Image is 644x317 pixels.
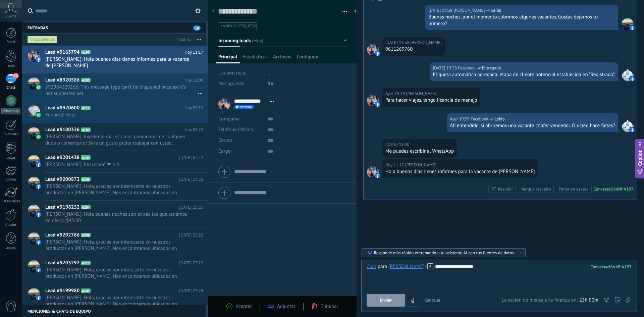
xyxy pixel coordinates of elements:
div: Marque resuelto [521,186,551,192]
div: Ah entendido, si abriremos una vacante chofer vendedor. O usted hace fletes? [450,122,615,129]
span: A206 [81,177,91,181]
span: [PERSON_NAME]: Reaccionó ❤ a ti [45,161,191,168]
span: Lead #9163794 [45,49,79,56]
div: Buenas noches, por el momento cubrimos algunas vacantes. Gustas dejarnos tu número? [428,14,615,27]
div: Me puedes escribir al WhatsApp [385,148,454,155]
div: Listas [1,156,21,160]
img: waba.svg [36,113,41,117]
span: Lead #9203292 [45,260,79,266]
span: A189 [81,127,91,132]
div: Cargo [218,146,262,157]
span: Lead #9100326 [45,126,79,133]
span: A197 [81,50,91,54]
div: La sesión de mensajería finaliza en [501,297,598,304]
span: Lead #9201438 [45,154,79,161]
span: : [425,263,426,270]
span: Edenred: Hola. [45,112,191,118]
img: facebook-sm.svg [630,25,635,30]
span: Lead #9200872 [45,176,79,183]
span: Lead #9199980 [45,287,79,294]
span: Josue Alvarez [622,18,634,30]
span: [PERSON_NAME]: Excelente dia, estamos pendientes de cualquier duda o comentario! Sera un gusto po... [45,134,191,146]
a: Lead #9199980 A205 [DATE] 23:24 [PERSON_NAME]: Hola, gracias por interesarte en nuestros producto... [22,284,208,312]
div: Usuario resp. [218,68,263,78]
div: [DATE] 19:40 [385,141,411,148]
span: Teléfono Oficina [218,126,253,133]
span: [PERSON_NAME]: Hola, gracias por interesarte en nuestros productos en [PERSON_NAME]. Nos encontra... [45,295,191,307]
span: Josue Alvarez (Oficina de Venta) [453,7,485,14]
span: [DATE] 23:25 [179,176,203,183]
div: 197 [590,264,632,270]
span: Santiago Bero [405,162,436,168]
span: 10 [193,25,201,31]
img: facebook-sm.svg [36,296,41,300]
span: Lead #9198232 [45,204,79,211]
div: Ayer 19:39 [385,90,406,97]
div: № A197 [618,186,634,192]
div: Santiago Bero [388,263,425,269]
span: ... [268,70,272,76]
span: Configurar [297,54,319,63]
span: Entregado [482,65,501,71]
div: [DATE] 19:38 [433,65,458,71]
span: Estadísticas [243,54,268,63]
span: Eliminar [321,303,338,310]
span: #agregar etiquetas [221,24,257,29]
span: [DATE] 23:25 [179,260,203,266]
img: facebook-sm.svg [375,102,380,107]
span: [PERSON_NAME]: Hola buenas noches son extras los que tenemos en oferta $45.00 [45,211,191,224]
span: A204 [81,205,91,209]
span: A117 [81,106,91,110]
img: waba.svg [36,135,41,139]
div: Estadísticas [1,199,21,204]
span: [PERSON_NAME]: Hola, gracias por interesarte en nuestros productos en [PERSON_NAME]. Nos encontra... [45,183,191,196]
a: Lead #8920586 A102 Hoy 11:06 593984329263: This message type can’t be displayed because it’s not ... [22,73,208,101]
span: La sesión de mensajería finaliza en: [501,297,577,304]
div: Responde más rápido entrenando a tu asistente AI con tus fuentes de datos [374,250,514,256]
span: A102 [81,78,91,82]
span: Principal [218,54,237,63]
div: Leads [1,64,21,68]
div: Entradas [22,21,206,34]
span: para [378,263,387,270]
span: Leído [495,116,505,122]
span: Facebook [622,69,634,81]
a: Lead #9202786 A209 [DATE] 23:25 [PERSON_NAME]: Hola, gracias por interesarte en nuestros producto... [22,228,208,256]
span: Aceptar [236,303,252,310]
span: 23h 00m [579,297,598,304]
span: Cuenta [5,14,16,19]
div: Hola buenos días tienes informes para la vacante de [PERSON_NAME] [385,168,535,175]
a: Lead #8920600 A117 Hoy 09:15 Edenred: Hola. [22,101,208,123]
span: Facebook [622,120,634,132]
div: Correo [1,177,21,182]
div: Poner en espera [558,186,588,192]
span: Santiago Bero [367,166,379,178]
img: facebook-sm.svg [36,184,41,189]
span: Hoy 11:17 [184,49,203,56]
span: 10 [13,73,18,78]
span: facebook [239,105,252,109]
span: A208 [81,155,91,160]
img: waba.svg [36,85,41,90]
div: Ayer 19:39 [450,116,471,122]
span: Hoy 08:25 [184,126,203,133]
span: Santiago Bero [411,39,442,46]
span: 593984329263: This message type can’t be displayed because it’s not supported yet. [45,84,191,97]
div: Panel [1,40,21,44]
div: Ajustes [1,223,21,227]
span: Hoy 09:15 [184,105,203,111]
img: facebook-sm.svg [36,212,41,217]
span: Hoy 11:06 [184,77,203,84]
img: facebook-sm.svg [36,268,41,272]
img: facebook-sm.svg [36,57,41,62]
span: [PERSON_NAME]: Hola buenos días tienes informes para la vacante de [PERSON_NAME] [45,56,191,69]
a: Lead #9203292 A210 [DATE] 23:25 [PERSON_NAME]: Hola, gracias por interesarte en nuestros producto... [22,256,208,284]
span: Facebook [458,65,476,71]
span: Copilot [637,150,643,166]
div: $ [268,78,347,89]
span: Santiago Bero [367,44,379,56]
div: Chats abiertos [28,36,57,44]
span: [DATE] 23:25 [179,232,203,239]
div: Calendario [1,132,21,137]
span: Archivos [273,54,291,63]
